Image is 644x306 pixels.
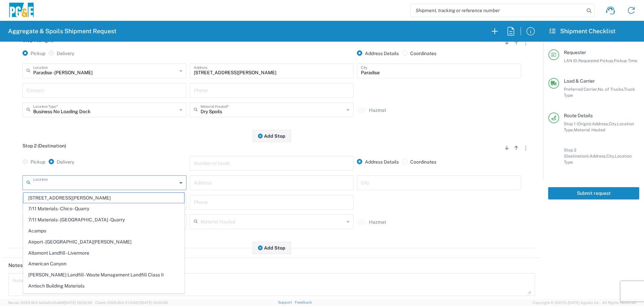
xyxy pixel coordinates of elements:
span: Stop 1 (Origin): [564,121,592,126]
button: Add Stop [252,242,291,254]
span: Antioch SC [23,292,184,302]
span: Pickup Time [614,58,637,63]
span: [DATE] 09:52:52 [64,301,92,305]
span: American Canyon [23,259,184,269]
span: Material Hauled [574,127,605,132]
span: No. of Trucks, [598,87,624,92]
span: [PERSON_NAME] Landfill - Waste Management Landfill Class II [23,270,184,280]
label: Hazmat [369,219,386,225]
button: Add Stop [252,130,291,142]
h2: Notes [8,262,23,269]
span: LAN ID, [564,58,578,63]
h2: Aggregate & Spoils Shipment Request [8,27,116,35]
span: Copyright © [DATE]-[DATE] Agistix Inc., All Rights Reserved [533,300,636,306]
span: Antioch Building Materials [23,281,184,291]
span: Requester [564,50,586,55]
span: Address, [590,154,606,159]
span: 7/11 Materials - [GEOGRAPHIC_DATA] - Quarry [23,215,184,225]
label: Address Details [357,159,399,165]
img: pge [8,3,35,18]
input: Shipment, tracking or reference number [411,4,584,17]
span: Server: 2025.18.0-bb0e0c2bd68 [8,301,92,305]
span: Preferred Carrier, [564,87,598,92]
span: Stop 2 (Destination): [564,147,590,159]
span: Requested Pickup, [578,58,614,63]
span: Route Details [564,113,593,118]
button: Submit request [548,187,639,200]
span: Airport - [GEOGRAPHIC_DATA][PERSON_NAME] [23,237,184,247]
span: Client: 2025.18.0-27d3021 [95,301,168,305]
span: City, [606,154,615,159]
span: 7/11 Materials - Chico - Quarry [23,204,184,214]
span: Address, [592,121,609,126]
label: Coordinates [402,159,436,165]
span: Altamont Landfill - Livermore [23,248,184,258]
a: Support [278,300,295,304]
label: Coordinates [402,50,436,56]
h2: Shipment Checklist [549,27,615,35]
label: Hazmat [369,107,386,113]
span: [DATE] 10:20:09 [141,301,168,305]
span: [STREET_ADDRESS][PERSON_NAME] [23,193,184,203]
a: Feedback [295,300,312,304]
label: Address Details [357,50,399,56]
span: Load & Carrier [564,78,595,84]
span: Stop 2 (Destination) [22,143,66,148]
span: City, [609,121,617,126]
span: Acampo [23,226,184,236]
